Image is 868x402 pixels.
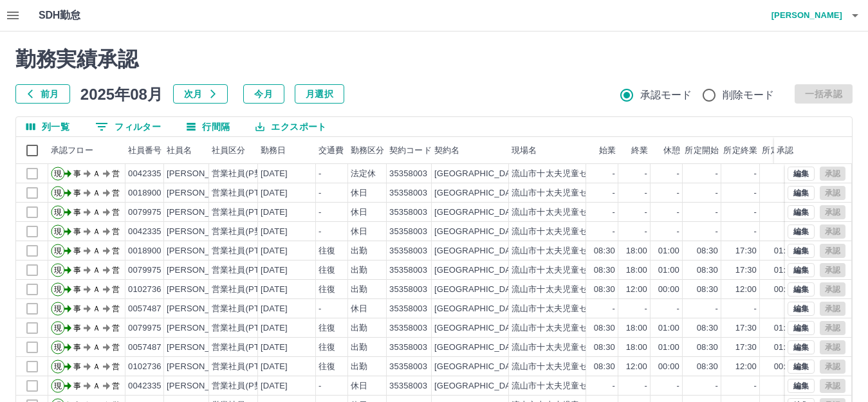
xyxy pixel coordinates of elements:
text: 現 [54,169,62,178]
div: - [677,303,679,315]
button: 編集 [788,321,815,335]
div: 営業社員(PT契約) [212,342,279,354]
div: 35358003 [389,342,427,354]
div: 始業 [586,137,618,164]
text: 事 [73,208,81,217]
div: 社員区分 [212,137,246,164]
text: 現 [54,188,62,197]
div: 35358003 [389,245,427,257]
text: 現 [54,324,62,333]
div: [DATE] [261,245,288,257]
div: [DATE] [261,342,288,354]
div: - [319,187,321,199]
div: 35358003 [389,264,427,277]
div: 01:00 [658,245,679,257]
div: 承認 [777,137,793,164]
text: 事 [73,188,81,197]
div: 35358003 [389,322,427,334]
text: 事 [73,304,81,313]
button: フィルター表示 [85,117,171,136]
div: 35358003 [389,303,427,315]
div: - [716,380,718,392]
div: - [319,168,321,180]
div: 出勤 [351,342,367,354]
div: 00:00 [774,284,795,296]
button: 編集 [788,186,815,200]
div: 01:00 [774,245,795,257]
div: [GEOGRAPHIC_DATA] [434,187,523,199]
text: 現 [54,362,62,371]
div: 交通費 [319,137,344,164]
text: 事 [73,266,81,275]
button: 前月 [15,84,70,104]
div: - [677,380,679,392]
div: - [613,168,615,180]
div: [PERSON_NAME] [167,245,237,257]
text: 現 [54,266,62,275]
div: [PERSON_NAME] [167,322,237,334]
div: 所定終業 [721,137,760,164]
div: 00:00 [658,361,679,373]
div: [PERSON_NAME] [167,226,237,238]
div: 勤務区分 [348,137,387,164]
div: 社員番号 [128,137,162,164]
div: 所定終業 [723,137,757,164]
text: Ａ [93,208,100,217]
text: Ａ [93,169,100,178]
text: 事 [73,246,81,255]
div: 35358003 [389,380,427,392]
div: 契約名 [432,137,509,164]
div: 01:00 [774,342,795,354]
div: [PERSON_NAME] [167,342,237,354]
div: 12:00 [735,284,757,296]
div: 0042335 [128,168,162,180]
div: 18:00 [626,264,647,277]
div: 12:00 [735,361,757,373]
div: 営業社員(PT契約) [212,303,279,315]
div: 01:00 [658,264,679,277]
div: 所定開始 [685,137,719,164]
div: 所定休憩 [760,137,799,164]
div: 0079975 [128,322,162,334]
div: 現場名 [509,137,586,164]
text: 事 [73,362,81,371]
div: 01:00 [774,264,795,277]
div: 往復 [319,361,335,373]
h5: 2025年08月 [80,84,163,104]
div: 勤務日 [261,137,286,164]
text: 事 [73,285,81,294]
div: 終業 [618,137,651,164]
text: 営 [112,169,120,178]
div: 流山市十太夫児童センター [512,168,613,180]
div: 往復 [319,342,335,354]
div: 08:30 [697,245,718,257]
div: 営業社員(PT契約) [212,206,279,219]
div: 契約コード [387,137,432,164]
div: - [716,303,718,315]
text: 現 [54,304,62,313]
div: 流山市十太夫児童センター [512,361,613,373]
div: - [319,380,321,392]
div: [PERSON_NAME] [167,303,237,315]
div: - [645,380,647,392]
div: 流山市十太夫児童センター [512,380,613,392]
text: 営 [112,304,120,313]
text: Ａ [93,324,100,333]
div: 0018900 [128,245,162,257]
div: 休憩 [663,137,680,164]
text: Ａ [93,188,100,197]
div: - [645,303,647,315]
text: 営 [112,285,120,294]
div: 往復 [319,264,335,277]
div: 営業社員(PT契約) [212,245,279,257]
div: 出勤 [351,322,367,334]
text: 営 [112,227,120,236]
div: 00:00 [658,284,679,296]
text: 現 [54,208,62,217]
div: 契約コード [389,137,432,164]
div: 所定開始 [683,137,721,164]
div: 営業社員(P契約) [212,380,274,392]
div: 18:00 [626,322,647,334]
div: 流山市十太夫児童センター [512,322,613,334]
div: 17:30 [735,342,757,354]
